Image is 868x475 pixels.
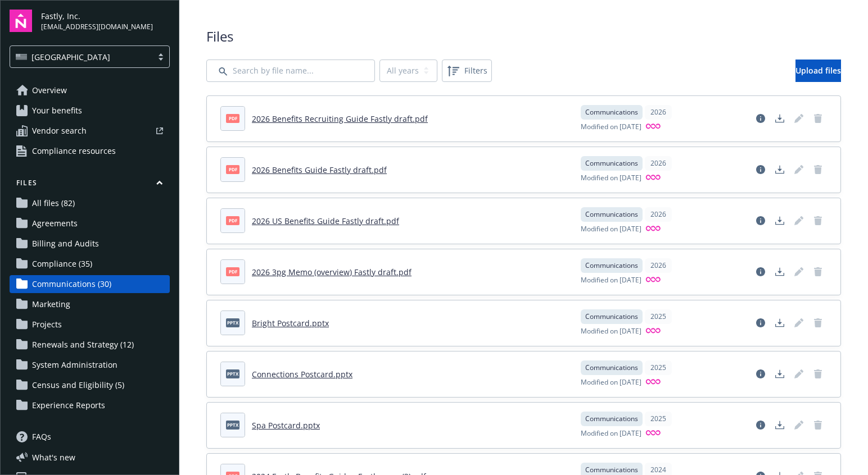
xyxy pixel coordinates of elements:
span: Filters [464,65,487,76]
span: pptx [226,369,239,378]
a: Billing and Audits [10,235,170,253]
a: 2026 3pg Memo (overview) Fastly draft.pdf [252,267,412,277]
span: Delete document [809,263,827,281]
span: pdf [226,165,239,173]
span: Communications [585,312,638,322]
span: pdf [226,114,239,122]
span: Compliance resources [32,142,116,160]
span: Delete document [809,314,827,332]
a: Experience Reports [10,396,170,414]
span: Delete document [809,161,827,179]
a: Download document [771,416,789,434]
span: FAQs [32,428,51,446]
a: All files (82) [10,194,170,212]
span: Edit document [790,212,808,230]
span: Upload files [795,65,841,76]
span: Compliance (35) [32,255,92,273]
a: Census and Eligibility (5) [10,376,170,394]
span: [GEOGRAPHIC_DATA] [31,51,110,63]
a: Download document [771,109,789,127]
span: Overview [32,81,67,99]
span: Edit document [790,161,808,179]
span: Modified on [DATE] [581,122,641,133]
span: [GEOGRAPHIC_DATA] [16,51,147,63]
a: 2026 Benefits Guide Fastly draft.pdf [252,165,387,175]
a: Download document [771,365,789,383]
span: Billing and Audits [32,235,99,253]
a: Bright Postcard.pptx [252,318,329,328]
span: Agreements [32,214,78,232]
a: View file details [752,365,770,383]
button: What's new [10,451,93,463]
a: View file details [752,109,770,127]
a: 2026 Benefits Recruiting Guide Fastly draft.pdf [252,113,428,124]
span: pdf [226,216,239,225]
a: Download document [771,212,789,230]
a: Connections Postcard.pptx [252,369,352,380]
a: View file details [752,314,770,332]
span: Delete document [809,365,827,383]
a: Compliance resources [10,142,170,160]
a: Download document [771,161,789,179]
span: Vendor search [32,122,87,140]
a: Renewals and Strategy (12) [10,336,170,354]
span: Files [206,27,841,46]
a: Projects [10,316,170,334]
span: Delete document [809,416,827,434]
span: Communications [585,465,638,475]
span: Edit document [790,109,808,127]
span: Edit document [790,416,808,434]
span: Delete document [809,212,827,230]
span: Modified on [DATE] [581,173,641,184]
span: Modified on [DATE] [581,326,641,337]
span: What ' s new [32,451,75,463]
div: 2026 [645,258,672,273]
span: Experience Reports [32,396,105,414]
span: Your benefits [32,102,82,120]
button: Files [10,178,170,192]
div: 2026 [645,105,672,120]
a: Download document [771,263,789,281]
span: Filters [444,62,490,80]
a: 2026 US Benefits Guide Fastly draft.pdf [252,216,399,226]
a: System Administration [10,356,170,374]
a: Your benefits [10,102,170,120]
a: View file details [752,212,770,230]
span: [EMAIL_ADDRESS][DOMAIN_NAME] [41,22,153,32]
span: Communications [585,261,638,271]
span: Modified on [DATE] [581,377,641,388]
a: Communications (30) [10,275,170,293]
span: Edit document [790,365,808,383]
span: Fastly, Inc. [41,10,153,22]
span: Modified on [DATE] [581,428,641,439]
span: Communications [585,158,638,168]
span: Delete document [809,109,827,127]
span: Communications [585,363,638,373]
span: System Administration [32,356,117,374]
span: Modified on [DATE] [581,275,641,286]
a: Download document [771,314,789,332]
div: 2026 [645,156,672,171]
div: 2025 [645,309,672,324]
img: navigator-logo.svg [10,10,32,32]
button: Fastly, Inc.[EMAIL_ADDRESS][DOMAIN_NAME] [41,10,170,32]
span: Census and Eligibility (5) [32,376,124,394]
a: FAQs [10,428,170,446]
a: View file details [752,161,770,179]
span: Edit document [790,263,808,281]
div: 2026 [645,207,672,222]
span: Communications (30) [32,275,111,293]
span: Renewals and Strategy (12) [32,336,134,354]
span: pptx [226,318,239,327]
